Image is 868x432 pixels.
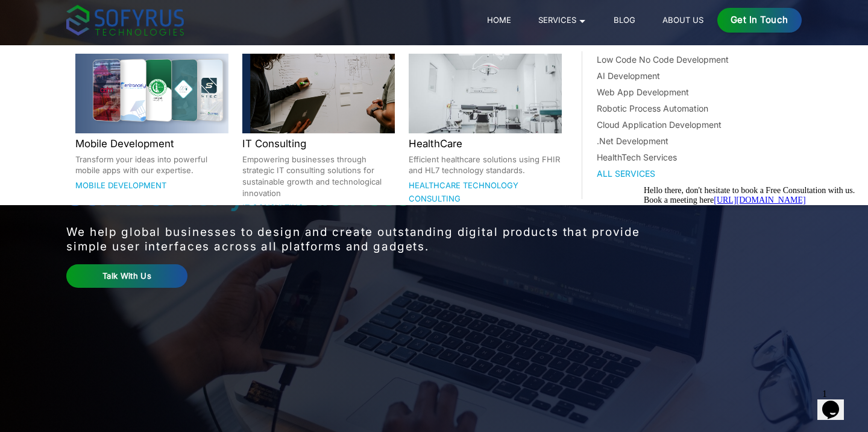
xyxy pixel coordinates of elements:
[817,384,856,420] iframe: chat widget
[409,136,562,151] h2: HealthCare
[534,13,591,27] a: Services 🞃
[75,154,228,177] p: Transform your ideas into powerful mobile apps with our expertise.
[483,13,516,27] a: Home
[597,102,788,115] a: Robotic Process Automation
[597,86,788,98] a: Web App Development
[66,264,187,288] a: Talk With Us
[597,151,788,164] a: HealthTech Services
[66,5,184,36] img: sofyrus
[66,148,679,211] h1: Custom Mobile Application Development Services for your Business
[597,167,788,180] a: All Services
[597,135,788,147] a: .Net Development
[658,13,708,27] a: About Us
[717,8,802,33] a: Get in Touch
[597,118,788,131] a: Cloud Application Development
[75,180,166,190] a: Mobile Development
[66,225,679,254] p: We help global businesses to design and create outstanding digital products that provide simple u...
[75,14,166,24] a: [URL][DOMAIN_NAME]
[597,69,788,82] a: AI Development
[597,53,788,66] a: Low Code No Code Development
[75,136,228,151] h2: Mobile Development
[242,136,395,151] h2: IT Consulting
[639,181,856,378] iframe: chat widget
[609,13,640,27] a: Blog
[242,154,395,199] p: Empowering businesses through strategic IT consulting solutions for sustainable growth and techno...
[409,154,562,177] p: Efficient healthcare solutions using FHIR and HL7 technology standards.
[242,203,304,212] a: IT Consulting
[5,5,222,24] div: Hello there, don't hesitate to book a Free Consultation with us.Book a meeting here[URL][DOMAIN_N...
[409,180,518,204] a: Healthcare Technology Consulting
[5,5,216,24] span: Hello there, don't hesitate to book a Free Consultation with us. Book a meeting here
